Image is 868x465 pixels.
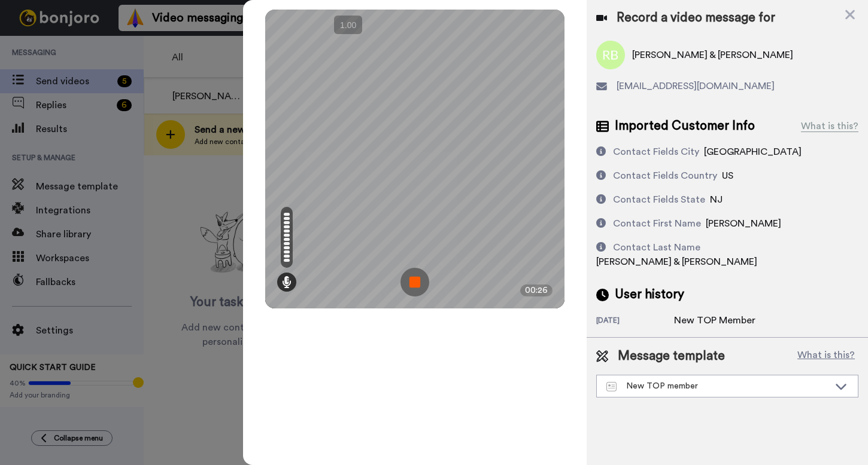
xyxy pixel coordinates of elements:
[613,192,705,207] div: Contact Fields State
[704,147,802,157] span: [GEOGRAPHIC_DATA]
[674,313,755,328] div: New TOP Member
[520,284,553,296] div: 00:26
[52,46,207,57] p: Message from Grant, sent 2w ago
[613,169,717,183] div: Contact Fields Country
[606,382,617,391] img: Message-temps.svg
[801,119,858,133] div: What is this?
[710,195,723,204] span: NJ
[52,34,207,46] p: Thanks for being with us for 4 months - it's flown by! How can we make the next 4 months even bet...
[794,347,858,365] button: What is this?
[596,257,757,267] span: [PERSON_NAME] & [PERSON_NAME]
[18,25,221,65] div: message notification from Grant, 2w ago. Thanks for being with us for 4 months - it's flown by! H...
[722,171,733,181] span: US
[615,286,684,304] span: User history
[27,36,46,55] img: Profile image for Grant
[615,117,755,135] span: Imported Customer Info
[613,216,701,231] div: Contact First Name
[400,268,429,296] img: ic_record_stop.svg
[617,79,775,93] span: [EMAIL_ADDRESS][DOMAIN_NAME]
[606,380,829,392] div: New TOP member
[613,240,700,255] div: Contact Last Name
[706,219,781,228] span: [PERSON_NAME]
[618,347,725,365] span: Message template
[596,316,674,328] div: [DATE]
[613,145,699,159] div: Contact Fields City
